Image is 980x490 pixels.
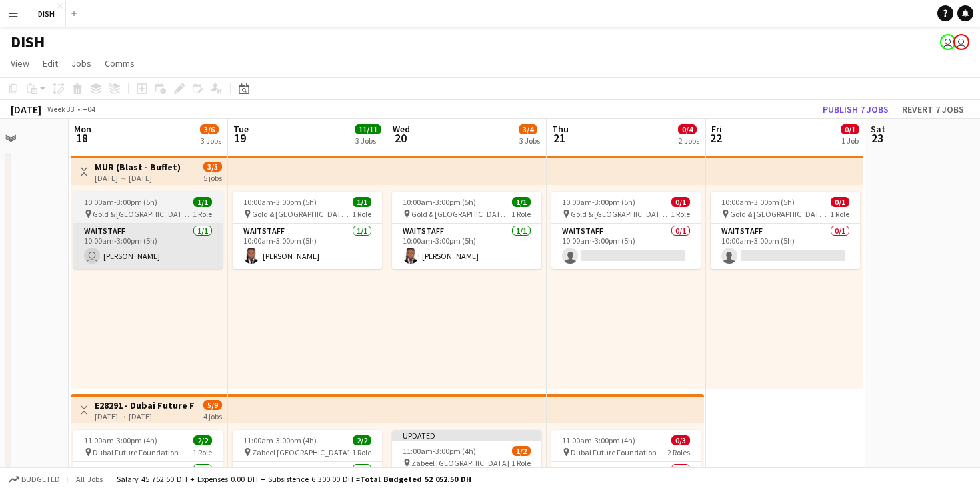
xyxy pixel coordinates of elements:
[667,447,690,457] span: 2 Roles
[252,209,352,219] span: Gold & [GEOGRAPHIC_DATA], [PERSON_NAME] Rd - Al Quoz - Al Quoz Industrial Area 3 - [GEOGRAPHIC_DA...
[95,173,181,183] div: [DATE] → [DATE]
[73,224,223,269] app-card-role: Waitstaff1/110:00am-3:00pm (5h) [PERSON_NAME]
[95,161,181,173] h3: MUR (Blast - Buffet)
[411,209,511,219] span: Gold & [GEOGRAPHIC_DATA], [PERSON_NAME] Rd - Al Quoz - Al Quoz Industrial Area 3 - [GEOGRAPHIC_DA...
[73,192,223,269] app-job-card: 10:00am-3:00pm (5h)1/1 Gold & [GEOGRAPHIC_DATA], [PERSON_NAME] Rd - Al Quoz - Al Quoz Industrial ...
[43,57,58,69] span: Edit
[940,34,956,50] app-user-avatar: John Santarin
[44,104,77,114] span: Week 33
[871,123,885,135] span: Sat
[27,1,66,27] button: DISH
[519,124,537,134] span: 3/4
[869,130,885,146] span: 23
[66,55,97,72] a: Jobs
[512,197,531,207] span: 1/1
[551,224,701,269] app-card-role: Waitstaff0/110:00am-3:00pm (5h)
[352,447,371,457] span: 1 Role
[671,197,690,207] span: 0/1
[74,123,91,135] span: Mon
[512,446,531,456] span: 1/2
[353,197,371,207] span: 1/1
[352,209,371,219] span: 1 Role
[193,447,212,457] span: 1 Role
[550,130,569,146] span: 21
[84,435,157,445] span: 11:00am-3:00pm (4h)
[392,224,541,269] app-card-role: Waitstaff1/110:00am-3:00pm (5h)[PERSON_NAME]
[709,130,722,146] span: 22
[193,435,212,445] span: 2/2
[193,197,212,207] span: 1/1
[511,209,531,219] span: 1 Role
[830,209,849,219] span: 1 Role
[519,136,540,146] div: 3 Jobs
[403,446,476,456] span: 11:00am-3:00pm (4h)
[841,124,859,134] span: 0/1
[243,197,317,207] span: 10:00am-3:00pm (5h)
[233,192,382,269] app-job-card: 10:00am-3:00pm (5h)1/1 Gold & [GEOGRAPHIC_DATA], [PERSON_NAME] Rd - Al Quoz - Al Quoz Industrial ...
[411,458,509,468] span: Zabeel [GEOGRAPHIC_DATA]
[203,410,222,421] div: 4 jobs
[953,34,969,50] app-user-avatar: Tracy Secreto
[21,475,60,484] span: Budgeted
[552,123,569,135] span: Thu
[200,124,219,134] span: 3/6
[5,55,35,72] a: View
[392,430,541,441] div: Updated
[11,57,29,69] span: View
[711,192,860,269] app-job-card: 10:00am-3:00pm (5h)0/1 Gold & [GEOGRAPHIC_DATA], [PERSON_NAME] Rd - Al Quoz - Al Quoz Industrial ...
[71,57,91,69] span: Jobs
[392,192,541,269] app-job-card: 10:00am-3:00pm (5h)1/1 Gold & [GEOGRAPHIC_DATA], [PERSON_NAME] Rd - Al Quoz - Al Quoz Industrial ...
[403,197,476,207] span: 10:00am-3:00pm (5h)
[831,197,849,207] span: 0/1
[203,400,222,410] span: 5/9
[117,474,471,484] div: Salary 45 752.50 DH + Expenses 0.00 DH + Subsistence 6 300.00 DH =
[203,172,222,183] div: 5 jobs
[571,209,671,219] span: Gold & [GEOGRAPHIC_DATA], [PERSON_NAME] Rd - Al Quoz - Al Quoz Industrial Area 3 - [GEOGRAPHIC_DA...
[99,55,140,72] a: Comms
[721,197,795,207] span: 10:00am-3:00pm (5h)
[95,411,194,421] div: [DATE] → [DATE]
[193,209,212,219] span: 1 Role
[678,124,697,134] span: 0/4
[252,447,350,457] span: Zabeel [GEOGRAPHIC_DATA]
[93,209,193,219] span: Gold & [GEOGRAPHIC_DATA], [PERSON_NAME] Rd - Al Quoz - Al Quoz Industrial Area 3 - [GEOGRAPHIC_DA...
[562,197,635,207] span: 10:00am-3:00pm (5h)
[11,32,45,52] h1: DISH
[391,130,410,146] span: 20
[360,474,471,484] span: Total Budgeted 52 052.50 DH
[11,103,41,116] div: [DATE]
[233,224,382,269] app-card-role: Waitstaff1/110:00am-3:00pm (5h)[PERSON_NAME]
[93,447,179,457] span: Dubai Future Foundation
[393,123,410,135] span: Wed
[83,104,95,114] div: +04
[571,447,657,457] span: Dubai Future Foundation
[7,472,62,487] button: Budgeted
[355,124,381,134] span: 11/11
[203,162,222,172] span: 3/5
[511,458,531,468] span: 1 Role
[72,130,91,146] span: 18
[231,130,249,146] span: 19
[671,209,690,219] span: 1 Role
[730,209,830,219] span: Gold & [GEOGRAPHIC_DATA], [PERSON_NAME] Rd - Al Quoz - Al Quoz Industrial Area 3 - [GEOGRAPHIC_DA...
[105,57,135,69] span: Comms
[711,224,860,269] app-card-role: Waitstaff0/110:00am-3:00pm (5h)
[355,136,381,146] div: 3 Jobs
[841,136,859,146] div: 1 Job
[233,123,249,135] span: Tue
[73,474,105,484] span: All jobs
[679,136,699,146] div: 2 Jobs
[37,55,63,72] a: Edit
[551,192,701,269] app-job-card: 10:00am-3:00pm (5h)0/1 Gold & [GEOGRAPHIC_DATA], [PERSON_NAME] Rd - Al Quoz - Al Quoz Industrial ...
[95,399,194,411] h3: E28291 - Dubai Future Foundation
[243,435,317,445] span: 11:00am-3:00pm (4h)
[201,136,221,146] div: 3 Jobs
[671,435,690,445] span: 0/3
[353,435,371,445] span: 2/2
[84,197,157,207] span: 10:00am-3:00pm (5h)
